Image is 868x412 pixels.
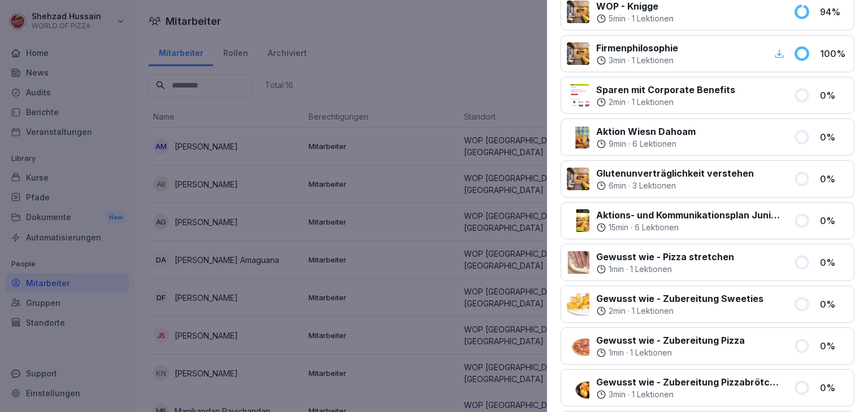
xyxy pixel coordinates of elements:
[609,55,626,66] p: 3 min
[632,138,676,150] p: 6 Lektionen
[596,83,735,97] p: Sparen mit Corporate Benefits
[632,305,674,317] p: 1 Lektionen
[609,347,624,358] p: 1 min
[609,305,626,317] p: 2 min
[820,47,848,60] p: 100 %
[596,250,734,264] p: Gewusst wie - Pizza stretchen
[632,55,674,66] p: 1 Lektionen
[609,97,626,108] p: 2 min
[820,5,848,19] p: 94 %
[596,222,780,233] div: ·
[632,180,676,191] p: 3 Lektionen
[820,172,848,186] p: 0 %
[596,166,754,180] p: Glutenunverträglichkeit verstehen
[820,214,848,227] p: 0 %
[596,41,678,55] p: Firmenphilosophie
[609,180,626,191] p: 6 min
[596,13,674,24] div: ·
[820,89,848,102] p: 0 %
[609,222,628,233] p: 15 min
[596,138,696,150] div: ·
[596,347,745,358] div: ·
[596,125,696,138] p: Aktion Wiesn Dahoam
[596,264,734,275] div: ·
[609,264,624,275] p: 1 min
[596,334,745,347] p: Gewusst wie - Zubereitung Pizza
[609,138,626,150] p: 9 min
[635,222,679,233] p: 6 Lektionen
[820,130,848,144] p: 0 %
[596,208,780,222] p: Aktions- und Kommunikationsplan Juni bis August
[632,97,674,108] p: 1 Lektionen
[820,339,848,353] p: 0 %
[820,256,848,269] p: 0 %
[609,389,626,400] p: 3 min
[596,55,678,66] div: ·
[596,375,780,389] p: Gewusst wie - Zubereitung Pizzabrötchen
[632,389,674,400] p: 1 Lektionen
[596,97,735,108] div: ·
[596,180,754,191] div: ·
[609,13,626,24] p: 5 min
[820,297,848,311] p: 0 %
[596,389,780,400] div: ·
[630,347,672,358] p: 1 Lektionen
[820,381,848,395] p: 0 %
[596,292,763,305] p: Gewusst wie - Zubereitung Sweeties
[630,264,672,275] p: 1 Lektionen
[596,305,763,317] div: ·
[632,13,674,24] p: 1 Lektionen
